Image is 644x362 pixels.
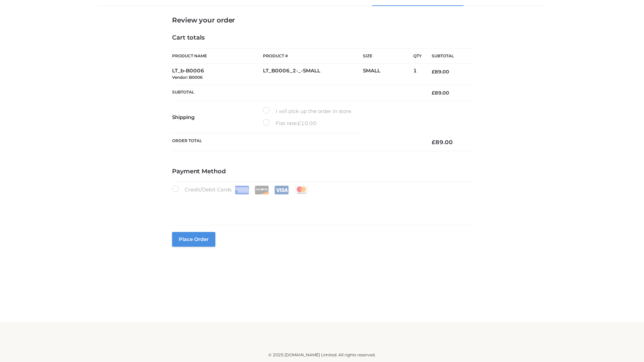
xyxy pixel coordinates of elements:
th: Product Name [172,48,263,64]
span: £ [298,120,301,126]
bdi: 89.00 [432,90,449,96]
th: Qty [413,48,422,64]
img: Discover [255,186,269,194]
img: Mastercard [294,186,309,194]
h3: Review your order [172,16,472,24]
label: Credit/Debit Cards [172,185,309,194]
bdi: 10.00 [298,120,317,126]
th: Subtotal [172,84,422,101]
h4: Cart totals [172,34,472,42]
img: Visa [274,186,289,194]
td: 1 [413,64,422,85]
h4: Payment Method [172,168,472,175]
iframe: Secure payment input frame [171,193,471,218]
small: Vendor: B0006 [172,75,203,80]
td: LT_b-B0006 [172,64,263,85]
label: Flat rate: [263,119,317,128]
th: Size [363,49,410,64]
td: SMALL [363,64,413,85]
img: Amex [235,186,249,194]
th: Product # [263,48,363,64]
button: Place order [172,232,215,247]
span: £ [432,90,435,96]
bdi: 89.00 [432,69,449,75]
label: I will pick up the order in store. [263,107,352,116]
th: Shipping [172,101,263,133]
th: Subtotal [422,49,472,64]
div: © 2025 [DOMAIN_NAME] Limited. All rights reserved. [100,352,544,358]
th: Order Total [172,133,422,151]
td: LT_B0006_2-_-SMALL [263,64,363,85]
bdi: 89.00 [432,139,453,145]
span: £ [432,69,435,75]
span: £ [432,139,435,145]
